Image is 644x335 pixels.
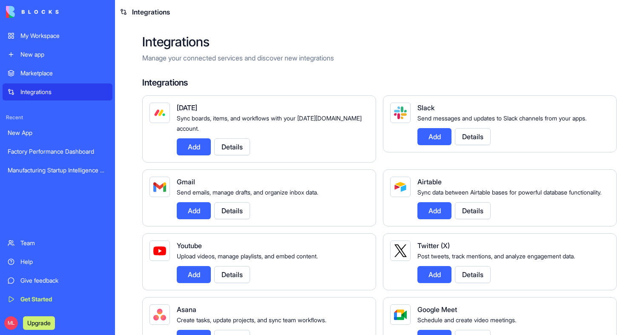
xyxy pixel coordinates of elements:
[417,178,442,186] span: Airtable
[3,253,112,270] a: Help
[455,266,491,283] button: Details
[3,46,112,63] a: New app
[455,128,491,145] button: Details
[20,295,107,304] div: Get Started
[214,266,250,283] button: Details
[20,276,107,285] div: Give feedback
[177,316,326,324] span: Create tasks, update projects, and sync team workflows.
[20,88,107,96] div: Integrations
[142,53,617,63] p: Manage your connected services and discover new integrations
[3,143,112,160] a: Factory Performance Dashboard
[20,258,107,266] div: Help
[3,291,112,308] a: Get Started
[417,202,451,219] button: Add
[20,31,107,40] div: My Workspace
[177,202,211,219] button: Add
[417,189,601,196] span: Sync data between Airtable bases for powerful database functionality.
[417,266,451,283] button: Add
[3,27,112,44] a: My Workspace
[3,65,112,82] a: Marketplace
[177,266,211,283] button: Add
[177,103,197,112] span: [DATE]
[20,69,107,77] div: Marketplace
[4,316,18,330] span: ML
[177,305,196,314] span: Asana
[8,166,107,175] div: Manufacturing Startup Intelligence Hub
[214,202,250,219] button: Details
[3,83,112,100] a: Integrations
[3,124,112,141] a: New App
[8,147,107,156] div: Factory Performance Dashboard
[417,305,457,314] span: Google Meet
[417,115,586,122] span: Send messages and updates to Slack channels from your apps.
[455,202,491,219] button: Details
[417,128,451,145] button: Add
[23,318,55,327] a: Upgrade
[20,239,107,247] div: Team
[132,7,170,17] span: Integrations
[417,316,516,324] span: Schedule and create video meetings.
[6,6,59,18] img: logo
[23,316,55,330] button: Upgrade
[20,50,107,59] div: New app
[417,103,434,112] span: Slack
[177,115,362,132] span: Sync boards, items, and workflows with your [DATE][DOMAIN_NAME] account.
[177,178,195,186] span: Gmail
[417,252,575,260] span: Post tweets, track mentions, and analyze engagement data.
[3,272,112,289] a: Give feedback
[3,162,112,179] a: Manufacturing Startup Intelligence Hub
[3,235,112,252] a: Team
[177,138,211,155] button: Add
[142,77,617,89] h4: Integrations
[3,114,112,121] span: Recent
[417,241,450,250] span: Twitter (X)
[177,189,318,196] span: Send emails, manage drafts, and organize inbox data.
[214,138,250,155] button: Details
[142,34,617,49] h2: Integrations
[177,241,202,250] span: Youtube
[177,252,318,260] span: Upload videos, manage playlists, and embed content.
[8,129,107,137] div: New App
